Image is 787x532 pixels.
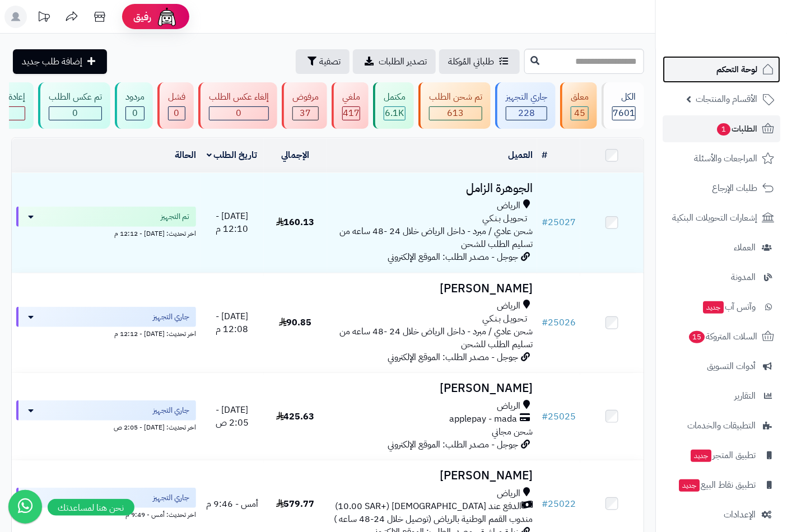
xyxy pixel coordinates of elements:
[276,410,315,423] span: 425.63
[280,82,329,129] a: مرفوض 37
[703,301,724,314] span: جديد
[49,107,101,120] div: 0
[388,438,518,451] span: جوجل - مصدر الطلب: الموقع الإلكتروني
[702,299,756,315] span: وآتس آب
[168,91,185,104] div: فشل
[448,55,494,68] span: طلباتي المُوكلة
[734,388,756,404] span: التقارير
[542,316,576,329] a: #25026
[161,211,189,222] span: تم التجهيز
[542,216,548,229] span: #
[506,91,547,104] div: جاري التجهيز
[663,204,780,231] a: إشعارات التحويلات البنكية
[319,55,341,68] span: تصفية
[416,82,493,129] a: تم شحن الطلب 613
[300,106,311,120] span: 37
[663,442,780,469] a: تطبيق المتجرجديد
[196,82,280,129] a: إلغاء عكس الطلب 0
[343,107,360,120] div: 417
[16,327,196,339] div: اخر تحديث: [DATE] - 12:12 م
[175,148,196,162] a: الحالة
[724,507,756,522] span: الإعدادات
[482,312,527,325] span: تـحـويـل بـنـكـي
[332,382,533,395] h3: [PERSON_NAME]
[429,91,482,104] div: تم شحن الطلب
[694,151,757,166] span: المراجعات والأسئلة
[663,353,780,380] a: أدوات التسويق
[599,82,646,129] a: الكل7601
[16,227,196,239] div: اخر تحديث: [DATE] - 12:12 م
[448,106,464,120] span: 613
[216,310,248,336] span: [DATE] - 12:08 م
[663,501,780,528] a: الإعدادات
[343,106,360,120] span: 417
[13,49,107,74] a: إضافة طلب جديد
[712,180,757,196] span: طلبات الإرجاع
[332,182,533,195] h3: الجوهرة الزامل
[717,123,730,136] span: 1
[688,329,757,344] span: السلات المتروكة
[691,450,711,462] span: جديد
[279,316,312,329] span: 90.85
[236,106,242,120] span: 0
[384,107,405,120] div: 6098
[492,425,533,438] span: شحن مجاني
[332,282,533,295] h3: [PERSON_NAME]
[482,212,527,225] span: تـحـويـل بـنـكـي
[126,107,144,120] div: 0
[296,49,350,74] button: تصفية
[281,148,309,162] a: الإجمالي
[696,91,757,107] span: الأقسام والمنتجات
[49,91,102,104] div: تم عكس الطلب
[385,106,404,120] span: 6.1K
[153,311,189,323] span: جاري التجهيز
[493,82,558,129] a: جاري التجهيز 228
[689,331,705,343] span: 15
[388,250,518,264] span: جوجل - مصدر الطلب: الموقع الإلكتروني
[497,300,520,312] span: الرياض
[449,413,517,426] span: applepay - mada
[430,107,482,120] div: 613
[542,410,548,423] span: #
[734,240,756,255] span: العملاء
[663,293,780,320] a: وآتس آبجديد
[334,512,533,526] span: مندوب القمم الوطنية بالرياض (توصيل خلال 24-48 ساعه )
[339,325,533,351] span: شحن عادي / مبرد - داخل الرياض خلال 24 -48 ساعه من تسليم الطلب للشحن
[663,175,780,202] a: طلبات الإرجاع
[518,106,535,120] span: 228
[542,148,547,162] a: #
[690,447,756,463] span: تطبيق المتجر
[379,55,427,68] span: تصدير الطلبات
[497,487,520,500] span: الرياض
[613,106,635,120] span: 7601
[384,91,406,104] div: مكتمل
[335,500,521,513] span: الدفع عند [DEMOGRAPHIC_DATA] (+10.00 SAR)
[716,121,757,137] span: الطلبات
[612,91,636,104] div: الكل
[679,479,700,492] span: جديد
[125,91,145,104] div: مردود
[663,323,780,350] a: السلات المتروكة15
[731,269,756,285] span: المدونة
[678,477,756,493] span: تطبيق نقاط البيع
[663,264,780,291] a: المدونة
[293,107,318,120] div: 37
[153,405,189,416] span: جاري التجهيز
[663,145,780,172] a: المراجعات والأسئلة
[663,56,780,83] a: لوحة التحكم
[216,209,248,236] span: [DATE] - 12:10 م
[22,55,82,68] span: إضافة طلب جديد
[113,82,155,129] a: مردود 0
[73,106,78,120] span: 0
[206,497,258,511] span: أمس - 9:46 م
[497,400,520,413] span: الرياض
[707,358,756,374] span: أدوات التسويق
[497,199,520,212] span: الرياض
[542,410,576,423] a: #25025
[687,418,756,433] span: التطبيقات والخدمات
[169,107,185,120] div: 0
[292,91,319,104] div: مرفوض
[276,497,315,511] span: 579.77
[329,82,371,129] a: ملغي 417
[155,82,196,129] a: فشل 0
